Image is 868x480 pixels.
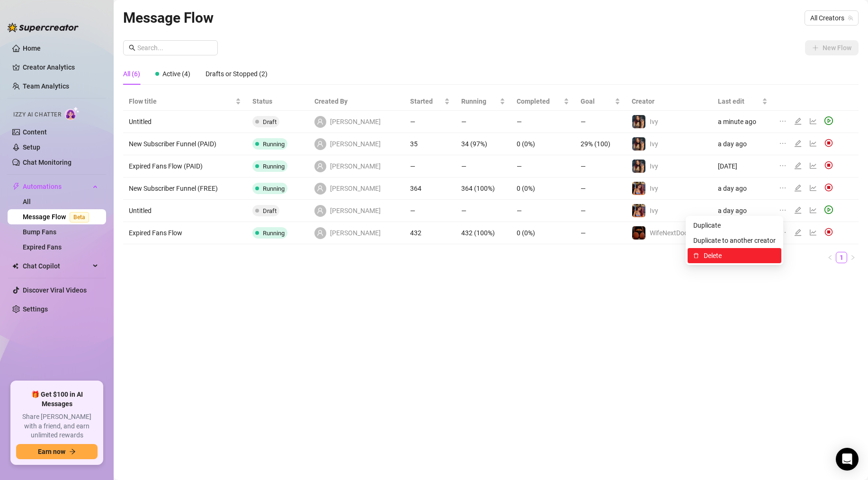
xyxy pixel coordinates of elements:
[123,111,247,133] td: Untitled
[650,229,690,237] span: WifeNextDoor
[23,198,31,205] a: All
[16,390,98,409] span: 🎁 Get $100 in AI Messages
[410,96,442,107] span: Started
[511,178,575,200] td: 0 (0%)
[263,118,277,125] span: Draft
[38,448,65,455] span: Earn now
[712,92,773,111] th: Last edit
[650,207,658,214] span: Ivy
[456,155,511,178] td: —
[575,178,626,200] td: —
[263,185,285,192] span: Running
[8,23,79,32] img: logo-BBDzfeDw.svg
[263,207,277,214] span: Draft
[317,163,323,169] span: user
[23,286,87,294] a: Discover Viral Videos
[263,141,285,148] span: Running
[456,92,511,111] th: Running
[836,252,847,263] a: 1
[404,111,456,133] td: —
[575,111,626,133] td: —
[632,204,645,217] img: Ivy
[836,448,859,471] div: Open Intercom Messenger
[824,252,836,263] li: Previous Page
[575,200,626,222] td: —
[511,92,575,111] th: Completed
[456,178,511,200] td: 364 (100%)
[650,118,658,125] span: Ivy
[693,235,776,246] span: Duplicate to another creator
[330,183,381,194] span: [PERSON_NAME]
[809,184,817,192] span: line-chart
[12,263,18,269] img: Chat Copilot
[129,44,135,51] span: search
[809,140,817,147] span: line-chart
[809,206,817,214] span: line-chart
[23,82,69,90] a: Team Analytics
[330,161,381,171] span: [PERSON_NAME]
[23,305,48,313] a: Settings
[330,139,381,149] span: [PERSON_NAME]
[404,92,456,111] th: Started
[23,258,90,274] span: Chat Copilot
[13,110,61,119] span: Izzy AI Chatter
[809,162,817,169] span: line-chart
[712,178,773,200] td: a day ago
[317,207,323,214] span: user
[461,96,498,107] span: Running
[511,155,575,178] td: —
[836,252,847,263] li: 1
[632,160,645,173] img: Ivy
[794,162,802,169] span: edit
[511,200,575,222] td: —
[404,155,456,178] td: —
[632,115,645,128] img: Ivy
[23,228,56,236] a: Bump Fans
[70,212,89,222] span: Beta
[693,220,776,231] span: Duplicate
[632,137,645,151] img: Ivy
[206,69,268,79] div: Drafts or Stopped (2)
[693,253,700,258] span: delete
[712,111,773,133] td: a minute ago
[330,228,381,238] span: [PERSON_NAME]
[123,200,247,222] td: Untitled
[810,11,853,25] span: All Creators
[794,229,802,236] span: edit
[16,412,98,440] span: Share [PERSON_NAME] with a friend, and earn unlimited rewards
[456,200,511,222] td: —
[330,205,381,216] span: [PERSON_NAME]
[794,206,802,214] span: edit
[123,133,247,155] td: New Subscriber Funnel (PAID)
[123,222,247,244] td: Expired Fans Flow
[65,107,80,120] img: AI Chatter
[650,185,658,192] span: Ivy
[794,184,802,192] span: edit
[794,117,802,125] span: edit
[848,15,853,21] span: team
[12,183,20,190] span: thunderbolt
[404,200,456,222] td: —
[23,143,40,151] a: Setup
[123,155,247,178] td: Expired Fans Flow (PAID)
[247,92,309,111] th: Status
[23,179,90,194] span: Automations
[330,116,381,127] span: [PERSON_NAME]
[456,133,511,155] td: 34 (97%)
[824,139,833,147] img: svg%3e
[779,206,787,214] span: ellipsis
[712,133,773,155] td: a day ago
[517,96,562,107] span: Completed
[650,162,658,170] span: Ivy
[511,222,575,244] td: 0 (0%)
[779,140,787,147] span: ellipsis
[794,140,802,147] span: edit
[123,7,214,29] article: Message Flow
[162,70,190,78] span: Active (4)
[626,92,712,111] th: Creator
[404,222,456,244] td: 432
[263,163,285,170] span: Running
[511,133,575,155] td: 0 (0%)
[123,92,247,111] th: Flow title
[309,92,404,111] th: Created By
